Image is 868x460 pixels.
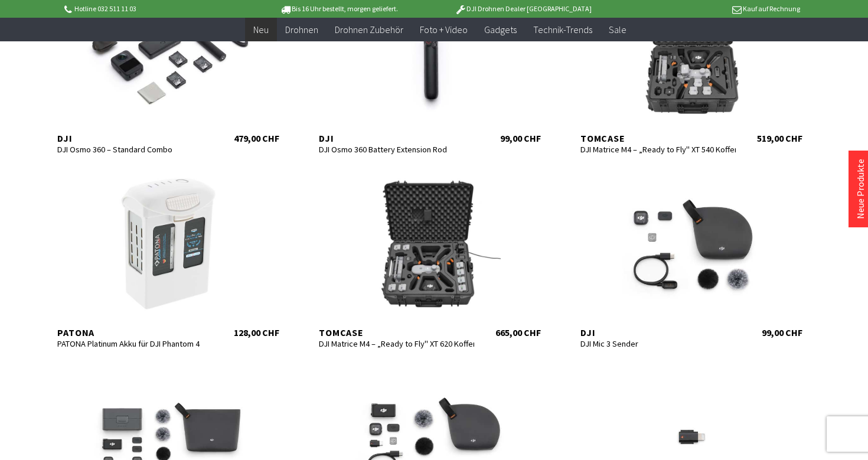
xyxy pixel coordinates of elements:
[484,24,517,35] span: Gadgets
[57,338,213,349] div: PATONA Platinum Akku für DJI Phantom 4
[495,327,541,338] div: 665,00 CHF
[57,132,213,144] div: DJI
[569,173,814,338] a: DJI DJI Mic 3 Sender 99,00 CHF
[533,24,592,35] span: Technik-Trends
[609,24,626,35] span: Sale
[307,173,553,338] a: TomCase DJI Matrice M4 – „Ready to Fly" XT 620 Koffer 665,00 CHF
[285,24,318,35] span: Drohnen
[412,18,476,42] a: Foto + Video
[762,327,802,338] div: 99,00 CHF
[580,338,736,349] div: DJI Mic 3 Sender
[327,18,412,42] a: Drohnen Zubehör
[246,2,430,16] p: Bis 16 Uhr bestellt, morgen geliefert.
[525,18,601,42] a: Technik-Trends
[277,18,327,42] a: Drohnen
[319,327,474,338] div: TomCase
[476,18,525,42] a: Gadgets
[580,327,736,338] div: DJI
[615,2,800,16] p: Kauf auf Rechnung
[245,18,277,42] a: Neu
[431,2,615,16] p: DJI Drohnen Dealer [GEOGRAPHIC_DATA]
[57,144,213,155] div: DJI Osmo 360 – Standard Combo
[580,144,736,155] div: DJI Matrice M4 – „Ready to Fly" XT 540 Koffer
[580,132,736,144] div: TomCase
[757,132,802,144] div: 519,00 CHF
[253,24,269,35] span: Neu
[234,132,279,144] div: 479,00 CHF
[854,159,866,219] a: Neue Produkte
[319,338,474,349] div: DJI Matrice M4 – „Ready to Fly" XT 620 Koffer
[319,144,474,155] div: DJI Osmo 360 Battery Extension Rod
[62,2,246,16] p: Hotline 032 511 11 03
[319,132,474,144] div: DJI
[234,327,279,338] div: 128,00 CHF
[57,327,213,338] div: Patona
[601,18,635,42] a: Sale
[45,173,291,338] a: Patona PATONA Platinum Akku für DJI Phantom 4 128,00 CHF
[335,24,403,35] span: Drohnen Zubehör
[500,132,541,144] div: 99,00 CHF
[420,24,468,35] span: Foto + Video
